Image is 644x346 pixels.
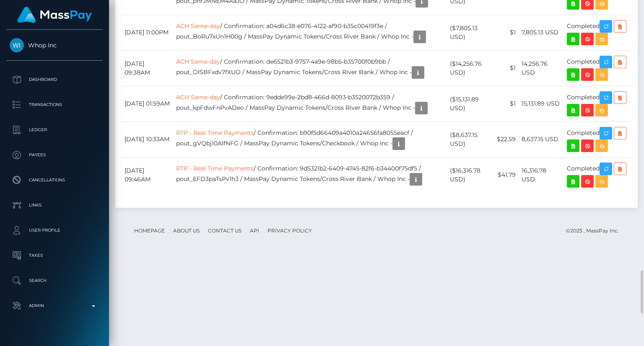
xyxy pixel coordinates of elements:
td: [DATE] 10:33AM [122,121,173,157]
td: $22.59 [494,121,519,157]
td: Completed [564,121,631,157]
a: RTP - Real Time Payments [176,165,254,172]
a: About Us [170,224,203,237]
td: 8,637.15 USD [519,121,564,157]
td: Completed [564,15,631,50]
td: ($7,805.13 USD) [447,15,494,50]
td: $1 [494,86,519,121]
p: Links [10,199,99,212]
td: / Confirmation: 9d5321b2-6409-4745-82f6-b34400f75df5 / pout_EFD3paTsPv1h3 / MassPay Dynamic Token... [173,157,447,193]
a: Contact Us [205,224,245,237]
td: 16,316.78 USD [519,157,564,193]
td: 7,805.13 USD [519,15,564,50]
span: Whop Inc [6,41,103,49]
div: © 2025 , MassPay Inc. [566,226,625,235]
td: Completed [564,157,631,193]
a: Privacy Policy [264,224,315,237]
td: / Confirmation: de6521b3-9757-4a9e-98b5-b35700f0b9bb / pout_OISBFxdv7fXUO / MassPay Dynamic Token... [173,50,447,86]
a: Dashboard [6,69,103,90]
a: Taxes [6,245,103,266]
td: [DATE] 09:46AM [122,157,173,193]
td: [DATE] 01:59AM [122,86,173,121]
a: Payees [6,145,103,165]
p: Cancellations [10,174,99,186]
a: Links [6,195,103,216]
td: $41.79 [494,157,519,193]
a: Transactions [6,94,103,115]
a: Ledger [6,119,103,140]
p: Transactions [10,98,99,111]
td: ($15,131.89 USD) [447,86,494,121]
td: / Confirmation: b90f5d66409a4010a24656fa8055eacf / pout_gVQbj10A1fNFG / MassPay Dynamic Tokens/Ch... [173,121,447,157]
td: ($8,637.15 USD) [447,121,494,157]
a: API [247,224,262,237]
a: User Profile [6,220,103,241]
a: ACH Same-day [176,93,220,101]
a: ACH Same-day [176,58,220,65]
td: / Confirmation: a04d6c38-e076-4122-af90-b35c00419f3e / pout_BoRu7xUn1H00g / MassPay Dynamic Token... [173,15,447,50]
a: Cancellations [6,170,103,191]
a: Homepage [131,224,168,237]
a: RTP - Real Time Payments [176,129,254,137]
td: 15,131.89 USD [519,86,564,121]
td: [DATE] 11:00PM [122,15,173,50]
p: Payees [10,149,99,161]
td: ($14,256.76 USD) [447,50,494,86]
td: 14,256.76 USD [519,50,564,86]
td: Completed [564,50,631,86]
img: MassPay Logo [17,7,92,23]
p: Admin [10,300,99,312]
p: Taxes [10,249,99,262]
td: $1 [494,50,519,86]
td: Completed [564,86,631,121]
a: ACH Same-day [176,22,220,30]
p: Search [10,274,99,287]
td: ($16,316.78 USD) [447,157,494,193]
p: Ledger [10,124,99,136]
img: Whop Inc [10,38,24,52]
a: Search [6,270,103,291]
a: Admin [6,295,103,316]
p: User Profile [10,224,99,237]
td: $1 [494,15,519,50]
p: Dashboard [10,73,99,86]
td: / Confirmation: 9edde99e-2bd8-466d-8093-b3520072b359 / pout_kpFdwFnPvADeo / MassPay Dynamic Token... [173,86,447,121]
td: [DATE] 09:38AM [122,50,173,86]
